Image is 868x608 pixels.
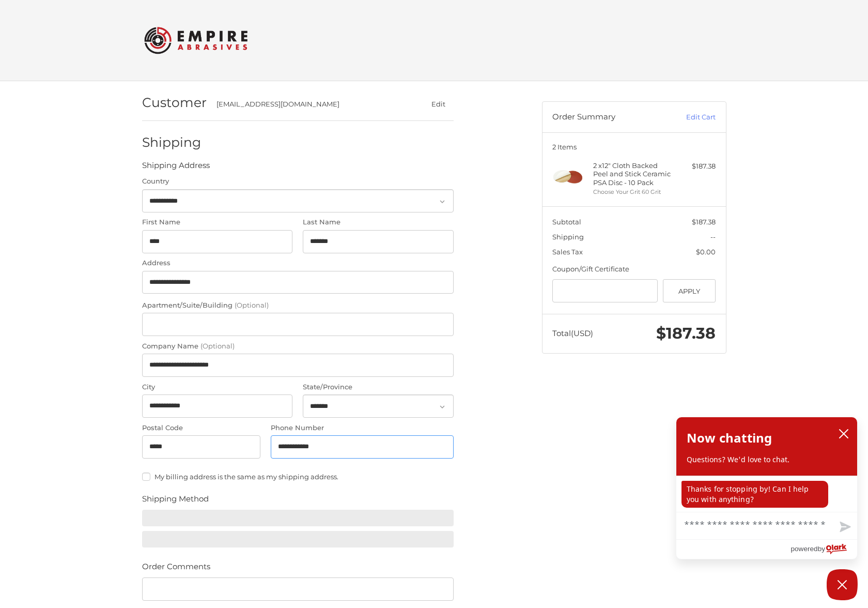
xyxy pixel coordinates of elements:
span: by [818,542,825,555]
span: powered [791,542,817,555]
div: $187.38 [675,161,716,172]
legend: Shipping Address [142,160,210,176]
h2: Customer [142,95,207,111]
p: Questions? We'd love to chat. [687,454,847,465]
li: Choose Your Grit 60 Grit [593,188,672,196]
p: Thanks for stopping by! Can I help you with anything? [681,481,828,508]
button: Close Chatbox [827,569,858,600]
label: City [142,382,293,392]
div: Coupon/Gift Certificate [552,264,716,275]
h3: 2 Items [552,143,716,151]
h3: Order Summary [552,112,663,123]
h2: Now chatting [687,428,772,448]
h4: 2 x 12" Cloth Backed Peel and Stick Ceramic PSA Disc - 10 Pack [593,161,672,187]
label: Postal Code [142,423,261,433]
span: $0.00 [696,248,716,256]
label: State/Province [303,382,454,392]
legend: Shipping Method [142,493,209,510]
button: Edit [424,97,454,112]
span: $187.38 [656,324,716,343]
span: Shipping [552,233,584,241]
a: Edit Cart [663,112,716,123]
span: Subtotal [552,218,581,226]
div: olark chatbox [676,417,858,559]
label: Apartment/Suite/Building [142,300,454,311]
label: Address [142,258,454,268]
a: Powered by Olark [791,540,857,559]
label: Company Name [142,341,454,352]
label: Country [142,176,454,187]
img: Empire Abrasives [144,20,247,60]
legend: Order Comments [142,561,210,577]
label: Phone Number [271,423,454,433]
label: Last Name [303,217,454,227]
div: chat [676,476,857,512]
span: -- [710,233,716,241]
div: [EMAIL_ADDRESS][DOMAIN_NAME] [216,99,404,110]
button: Apply [663,279,716,302]
label: First Name [142,217,293,227]
small: (Optional) [235,301,269,309]
input: Gift Certificate or Coupon Code [552,279,658,302]
span: Total (USD) [552,328,593,338]
span: $187.38 [692,218,716,226]
span: Sales Tax [552,248,583,256]
small: (Optional) [200,342,235,350]
button: close chatbox [835,426,852,442]
label: My billing address is the same as my shipping address. [142,473,454,481]
h2: Shipping [142,134,203,150]
button: Send message [831,515,857,539]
